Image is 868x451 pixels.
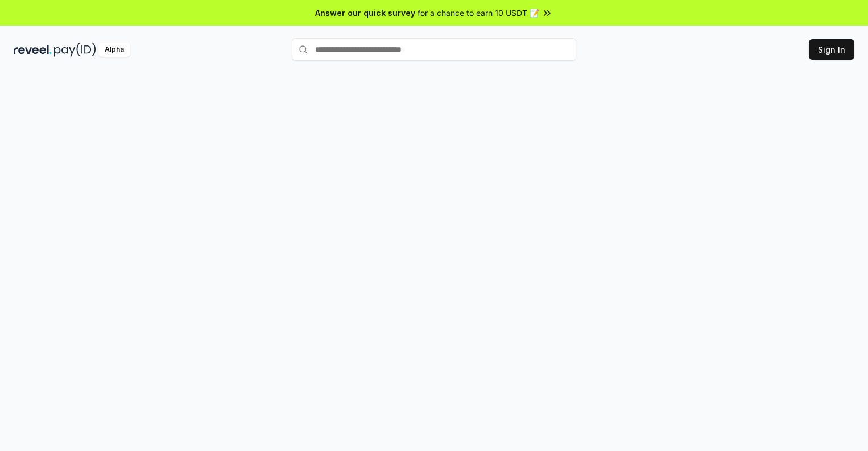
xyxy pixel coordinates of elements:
[14,43,52,57] img: reveel_dark
[315,7,415,19] span: Answer our quick survey
[98,43,130,57] div: Alpha
[418,7,539,19] span: for a chance to earn 10 USDT 📝
[809,39,854,60] button: Sign In
[54,43,96,57] img: pay_id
